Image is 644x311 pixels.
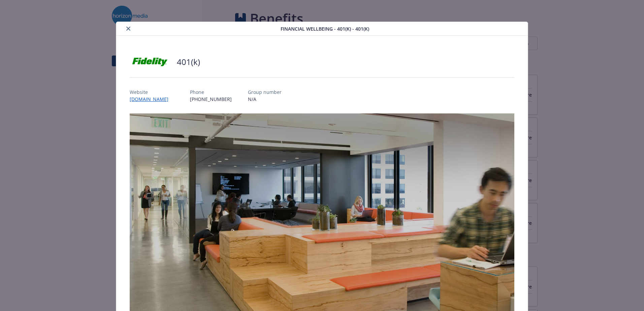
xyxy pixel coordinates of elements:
p: N/A [248,96,282,103]
h2: 401(k) [177,56,200,68]
img: Fidelity Investments [130,52,170,72]
p: Group number [248,89,282,96]
span: Financial Wellbeing - 401(k) - 401(k) [281,25,369,32]
a: [DOMAIN_NAME] [130,96,174,102]
p: [PHONE_NUMBER] [190,96,232,103]
p: Phone [190,89,232,96]
button: close [124,25,132,33]
p: Website [130,89,174,96]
